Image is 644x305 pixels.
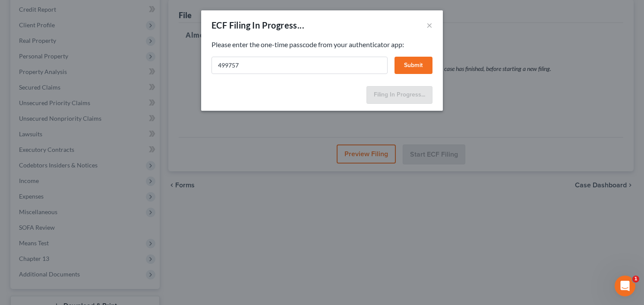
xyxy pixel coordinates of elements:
[212,40,432,50] p: Please enter the one-time passcode from your authenticator app:
[632,276,639,283] span: 1
[426,20,432,30] button: ×
[212,57,388,74] input: Enter MFA Code...
[615,276,635,296] iframe: Intercom live chat
[395,57,432,74] button: Submit
[366,86,432,104] button: Filing In Progress...
[212,19,304,31] div: ECF Filing In Progress...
